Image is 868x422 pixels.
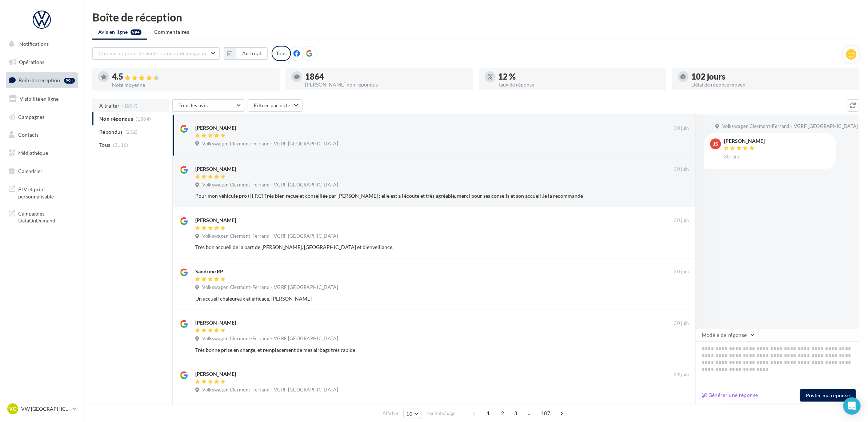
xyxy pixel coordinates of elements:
[713,140,718,148] span: JS
[4,181,79,203] a: PLV et print personnalisable
[722,123,858,130] span: Volkswagen Clermont-Ferrand - VGRF [GEOGRAPHIC_DATA]
[499,73,660,81] div: 12 %
[202,284,338,291] span: Volkswagen Clermont-Ferrand - VGRF [GEOGRAPHIC_DATA]
[497,407,508,419] span: 2
[4,145,79,161] a: Médiathèque
[18,168,43,174] span: Calendrier
[19,59,44,65] span: Opérations
[18,209,75,224] span: Campagnes DataOnDemand
[195,346,642,354] div: Très bonne prise en charge, et remplacement de mes airbags très rapide
[202,335,338,342] span: Volkswagen Clermont-Ferrand - VGRF [GEOGRAPHIC_DATA]
[21,405,69,413] p: VW [GEOGRAPHIC_DATA]
[4,127,79,142] a: Contacts
[510,407,521,419] span: 3
[172,99,245,112] button: Tous les avis
[99,141,110,149] span: Tous
[64,78,75,84] div: 99+
[483,407,494,419] span: 1
[195,165,236,173] div: [PERSON_NAME]
[6,402,78,416] a: VC VW [GEOGRAPHIC_DATA]
[195,244,642,251] div: Très bon accueil de la part de [PERSON_NAME]. [GEOGRAPHIC_DATA] et bienveillance.
[674,125,689,132] span: 30 juin
[195,370,236,378] div: [PERSON_NAME]
[4,164,79,179] a: Calendrier
[696,329,759,341] button: Modèle de réponse
[674,320,689,327] span: 30 juin
[4,109,79,125] a: Campagnes
[248,99,303,112] button: Filtrer par note
[195,295,642,302] div: Un accueil chaleureux et efficace. [PERSON_NAME]
[195,192,642,200] div: Pour mon véhicule pro (H.P.C) Très bien reçue et conseillée par [PERSON_NAME] ; elle est a l'écou...
[724,138,765,144] div: [PERSON_NAME]
[202,141,338,147] span: Volkswagen Clermont-Ferrand - VGRF [GEOGRAPHIC_DATA]
[18,113,44,120] span: Campagnes
[123,103,138,109] span: (1807)
[403,409,422,419] button: 10
[674,269,689,275] span: 30 juin
[195,124,236,132] div: [PERSON_NAME]
[125,129,138,135] span: (252)
[195,217,236,224] div: [PERSON_NAME]
[202,182,338,188] span: Volkswagen Clermont-Ferrand - VGRF [GEOGRAPHIC_DATA]
[179,102,208,108] span: Tous les avis
[692,73,853,81] div: 102 jours
[305,73,467,81] div: 1864
[674,371,689,378] span: 29 juin
[425,410,456,417] span: résultats/page
[4,206,79,227] a: Campagnes DataOnDemand
[92,12,859,23] div: Boîte de réception
[224,47,268,60] button: Au total
[699,391,761,399] button: Générer une réponse
[9,405,16,413] span: VC
[674,166,689,173] span: 30 juin
[202,233,338,240] span: Volkswagen Clermont-Ferrand - VGRF [GEOGRAPHIC_DATA]
[407,411,413,417] span: 10
[692,82,853,87] div: Délai de réponse moyen
[674,217,689,224] span: 30 juin
[4,91,79,106] a: Visibilité en ligne
[99,128,123,136] span: Répondus
[99,102,120,109] span: A traiter
[538,407,553,419] span: 187
[524,407,536,419] span: ...
[800,389,856,402] button: Poster ma réponse
[195,268,223,275] div: Sandrine RP
[112,73,274,81] div: 4.5
[18,132,39,138] span: Contacts
[92,47,220,60] button: Choisir un point de vente ou un code magasin
[272,46,291,61] div: Tous
[154,28,189,36] span: Commentaires
[202,387,338,393] span: Volkswagen Clermont-Ferrand - VGRF [GEOGRAPHIC_DATA]
[99,50,206,56] span: Choisir un point de vente ou un code magasin
[305,82,467,87] div: [PERSON_NAME] non répondus
[18,184,75,200] span: PLV et print personnalisable
[499,82,660,87] div: Taux de réponse
[195,319,236,326] div: [PERSON_NAME]
[4,55,79,70] a: Opérations
[18,150,48,156] span: Médiathèque
[236,47,268,60] button: Au total
[843,397,861,415] div: Open Intercom Messenger
[20,96,59,102] span: Visibilité en ligne
[19,41,49,47] span: Notifications
[4,72,79,88] a: Boîte de réception99+
[112,83,274,88] div: Note moyenne
[724,154,739,160] span: 30 juin
[113,142,128,148] span: (2116)
[383,410,399,417] span: Afficher
[4,36,76,52] button: Notifications
[19,77,60,83] span: Boîte de réception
